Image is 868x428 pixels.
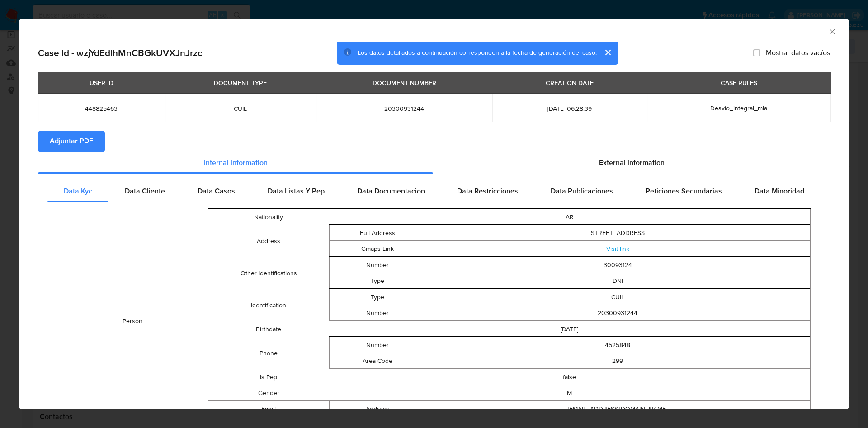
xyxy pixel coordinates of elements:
td: Identification [208,289,329,321]
td: Type [329,289,425,305]
h2: Case Id - wzjYdEdIhMnCBGkUVXJnJrzc [38,47,202,59]
span: [DATE] 06:28:39 [503,104,636,113]
td: CUIL [425,289,810,305]
input: Mostrar datos vacíos [753,49,760,56]
span: Peticiones Secundarias [646,186,722,197]
button: Cerrar ventana [828,27,836,35]
span: Data Restricciones [457,186,518,197]
span: Adjuntar PDF [50,132,93,151]
td: Phone [208,337,329,369]
div: CREATION DATE [540,75,599,90]
span: Mostrar datos vacíos [766,48,830,57]
div: Detailed internal info [47,181,821,202]
td: Other Identifications [208,257,329,289]
td: Gmaps Link [329,241,425,257]
span: Data Casos [198,186,235,197]
div: USER ID [84,75,119,90]
td: Full Address [329,225,425,241]
td: Number [329,305,425,321]
span: Los datos detallados a continuación corresponden a la fecha de generación del caso. [358,48,597,57]
td: Area Code [329,353,425,369]
span: Data Listas Y Pep [268,186,325,197]
td: false [329,369,810,385]
td: 20300931244 [425,305,810,321]
span: Desvio_integral_mla [710,103,767,113]
td: [EMAIL_ADDRESS][DOMAIN_NAME] [425,401,810,417]
button: Adjuntar PDF [38,131,105,152]
td: Address [208,225,329,257]
td: Is Pep [208,369,329,385]
span: Data Documentacion [357,186,425,197]
div: DOCUMENT TYPE [208,75,272,90]
td: 299 [425,353,810,369]
span: Data Kyc [64,186,92,197]
td: Number [329,337,425,353]
td: Address [329,401,425,417]
td: [STREET_ADDRESS] [425,225,810,241]
span: Data Publicaciones [551,186,613,197]
span: Internal information [204,158,268,168]
td: Birthdate [208,321,329,337]
span: 448825463 [49,104,154,113]
span: Data Minoridad [755,186,804,197]
td: Type [329,273,425,289]
div: Detailed info [38,152,830,174]
div: CASE RULES [715,75,763,90]
td: Gender [208,385,329,401]
a: Visit link [606,244,629,253]
button: cerrar [597,42,618,63]
td: AR [329,209,810,225]
td: [DATE] [329,321,810,337]
div: closure-recommendation-modal [19,19,849,409]
td: 30093124 [425,257,810,273]
span: External information [599,158,665,168]
td: Nationality [208,209,329,225]
span: Data Cliente [125,186,165,197]
td: Number [329,257,425,273]
td: Email [208,401,329,417]
td: DNI [425,273,810,289]
span: 20300931244 [327,104,482,113]
div: DOCUMENT NUMBER [367,75,442,90]
td: 4525848 [425,337,810,353]
span: CUIL [176,104,305,113]
td: M [329,385,810,401]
